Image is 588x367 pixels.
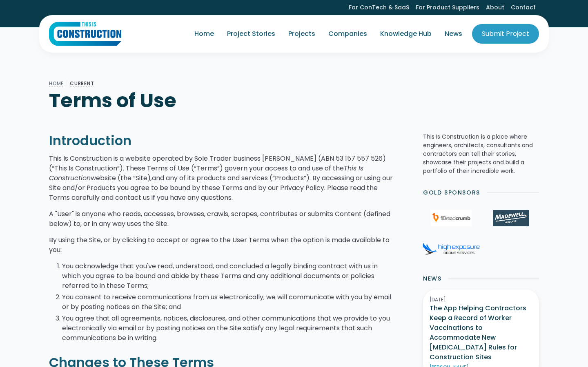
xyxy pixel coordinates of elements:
[423,188,480,197] h2: Gold Sponsors
[49,22,121,46] a: home
[423,133,539,175] p: This Is Construction is a place where engineers, architects, consultants and contractors can tell...
[188,22,220,45] a: Home
[423,243,480,255] img: High Exposure
[49,209,397,229] p: A "User" is anyone who reads, accesses, browses, crawls, scrapes, contributes or submits Content ...
[49,164,363,183] em: This Is Construction
[322,22,374,45] a: Companies
[472,24,539,44] a: Submit Project
[62,292,397,312] li: You consent to receive communications from us electronically; we will communicate with you by ema...
[282,22,322,45] a: Projects
[49,154,397,203] p: This Is Construction is a website operated by Sole Trader business [PERSON_NAME] (ABN 53 157 557 ...
[49,88,539,113] h1: Terms of Use
[482,29,529,39] div: Submit Project
[49,235,397,255] p: By using the Site, or by clicking to accept or agree to the User Terms when the option is made av...
[62,261,397,291] li: You acknowledge that you've read, understood, and concluded a legally binding contract with us in...
[70,80,94,87] a: Current
[430,296,532,303] div: [DATE]
[493,210,529,226] img: Madewell Products
[62,314,397,343] li: You agree that all agreements, notices, disclosures, and other communications that we provide to ...
[49,80,64,87] a: Home
[438,22,469,45] a: News
[64,79,70,88] div: /
[431,210,472,226] img: 1Breadcrumb
[220,22,282,45] a: Project Stories
[430,303,532,362] h3: The App Helping Contractors Keep a Record of Worker Vaccinations to Accommodate New [MEDICAL_DATA...
[49,22,121,46] img: This Is Construction Logo
[423,274,441,283] h2: News
[49,133,397,149] h2: Introduction
[151,173,152,183] em: ,
[374,22,438,45] a: Knowledge Hub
